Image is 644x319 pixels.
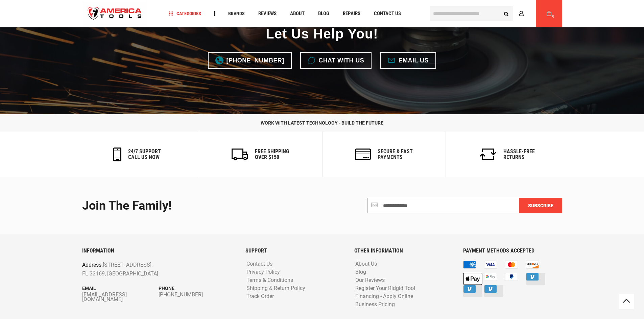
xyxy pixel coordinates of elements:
span: Brands [228,11,245,16]
h2: Let Us Help You! [266,26,378,42]
a: Track Order [245,293,276,300]
span: Categories [169,11,201,16]
span: Subscribe [528,203,553,208]
a: Email us [380,52,436,69]
a: Privacy Policy [245,269,282,275]
span: About [290,11,305,16]
a: Reviews [255,9,280,18]
span: 0 [552,15,554,18]
button: Subscribe [519,198,562,213]
p: Email [82,285,159,292]
h6: Free Shipping Over $150 [255,149,289,160]
a: About [287,9,308,18]
a: [PHONE_NUMBER] [159,292,235,297]
p: [STREET_ADDRESS], FL 33169, [GEOGRAPHIC_DATA] [82,261,205,278]
a: Blog [315,9,332,18]
span: Contact Us [374,11,401,16]
a: About Us [354,261,379,267]
a: [PHONE_NUMBER] [208,52,292,69]
a: Terms & Conditions [245,277,295,284]
a: Our Reviews [354,277,386,284]
a: Chat with us [300,52,372,69]
a: Shipping & Return Policy [245,285,307,292]
div: Join the Family! [82,199,317,213]
h6: OTHER INFORMATION [354,248,453,254]
h6: 24/7 support call us now [128,149,161,160]
h6: Hassle-Free Returns [503,149,535,160]
a: Contact Us [371,9,404,18]
button: Search [500,7,513,20]
a: Contact Us [245,261,274,267]
img: America Tools [82,1,148,26]
h6: secure & fast payments [378,149,413,160]
h6: SUPPORT [245,248,344,254]
a: Repairs [340,9,363,18]
a: Categories [166,9,204,18]
span: Reviews [258,11,277,16]
span: Address: [82,262,103,268]
p: Phone [159,285,235,292]
a: Blog [354,269,368,275]
a: store logo [82,1,148,26]
a: Brands [225,9,248,18]
h6: INFORMATION [82,248,235,254]
span: Repairs [343,11,360,16]
a: Register Your Ridgid Tool [354,285,417,292]
h6: PAYMENT METHODS ACCEPTED [463,248,562,254]
a: Financing - Apply Online [354,293,415,300]
a: [EMAIL_ADDRESS][DOMAIN_NAME] [82,292,159,302]
span: Blog [318,11,329,16]
a: Business Pricing [354,301,397,308]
